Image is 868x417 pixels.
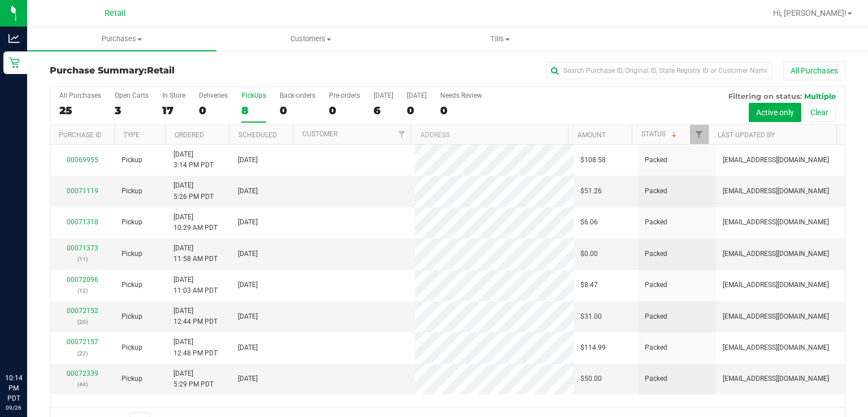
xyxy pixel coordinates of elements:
div: 3 [115,104,149,117]
a: Type [123,131,140,139]
span: [DATE] 3:14 PM PDT [173,149,214,171]
a: Tills [406,27,595,51]
div: 6 [374,104,393,117]
span: Pickup [121,186,142,197]
div: [DATE] [374,92,393,99]
inline-svg: Retail [8,57,20,68]
span: [EMAIL_ADDRESS][DOMAIN_NAME] [723,186,829,197]
span: [DATE] [238,186,258,197]
a: Purchases [27,27,216,51]
span: Pickup [121,217,142,228]
span: [EMAIL_ADDRESS][DOMAIN_NAME] [723,249,829,259]
div: Deliveries [199,92,228,99]
div: Back-orders [280,92,315,99]
span: [DATE] 10:29 AM PDT [173,212,218,233]
span: [DATE] 12:48 PM PDT [173,337,218,358]
a: Ordered [175,131,204,139]
div: 17 [162,104,185,117]
p: (20) [57,316,108,327]
a: Customers [216,27,406,51]
p: (44) [57,379,108,390]
span: $50.00 [580,373,602,384]
p: (22) [57,348,108,359]
a: 00069955 [67,156,98,164]
span: [DATE] 5:26 PM PDT [173,180,214,202]
button: All Purchases [783,61,845,80]
a: Status [641,130,679,138]
span: Pickup [121,311,142,322]
span: Retail [105,8,126,18]
span: Packed [645,311,667,322]
span: $108.58 [580,155,606,166]
iframe: Resource center [11,327,45,360]
a: 00071373 [67,244,98,252]
span: Packed [645,280,667,290]
span: Pickup [121,249,142,259]
p: (11) [57,254,108,264]
span: Packed [645,155,667,166]
a: 00072152 [67,307,98,315]
span: [DATE] [238,373,258,384]
span: Pickup [121,342,142,353]
span: $51.26 [580,186,602,197]
span: $0.00 [580,249,598,259]
button: Clear [803,103,836,122]
a: Purchase ID [59,131,102,139]
iframe: Resource center unread badge [33,325,47,338]
span: $6.06 [580,217,598,228]
span: Multiple [804,92,836,101]
span: $8.47 [580,280,598,290]
span: [DATE] 11:58 AM PDT [173,243,218,264]
div: All Purchases [59,92,101,99]
span: Packed [645,186,667,197]
span: [DATE] 12:44 PM PDT [173,306,218,327]
span: Packed [645,217,667,228]
span: Pickup [121,280,142,290]
th: Address [411,125,568,145]
div: 8 [241,104,266,117]
div: 0 [329,104,360,117]
span: [DATE] [238,280,258,290]
span: Pickup [121,373,142,384]
a: 00071318 [67,218,98,226]
span: Customers [217,34,405,44]
span: [DATE] 5:29 PM PDT [173,368,214,390]
span: Packed [645,342,667,353]
a: Filter [392,125,411,144]
a: Customer [302,130,337,138]
inline-svg: Analytics [8,33,20,44]
span: [DATE] [238,217,258,228]
a: Filter [690,125,709,144]
span: $31.00 [580,311,602,322]
span: [DATE] [238,155,258,166]
div: PickUps [241,92,266,99]
input: Search Purchase ID, Original ID, State Registry ID or Customer Name... [546,62,772,79]
span: Tills [406,34,594,44]
a: Amount [578,131,606,139]
span: [DATE] [238,311,258,322]
span: Packed [645,373,667,384]
a: Last Updated By [718,131,775,139]
span: Pickup [121,155,142,166]
p: 09/26 [5,403,22,412]
a: 00072339 [67,370,98,377]
span: $114.99 [580,342,606,353]
div: In Store [162,92,185,99]
p: (12) [57,285,108,296]
span: Purchases [27,34,216,44]
span: [EMAIL_ADDRESS][DOMAIN_NAME] [723,342,829,353]
a: 00072157 [67,338,98,346]
div: 0 [280,104,315,117]
div: Needs Review [440,92,482,99]
div: 0 [407,104,427,117]
div: [DATE] [407,92,427,99]
span: [EMAIL_ADDRESS][DOMAIN_NAME] [723,311,829,322]
span: [DATE] [238,249,258,259]
span: Packed [645,249,667,259]
div: Open Carts [115,92,149,99]
a: 00072096 [67,276,98,284]
span: [EMAIL_ADDRESS][DOMAIN_NAME] [723,373,829,384]
span: [EMAIL_ADDRESS][DOMAIN_NAME] [723,155,829,166]
div: Pre-orders [329,92,360,99]
a: 00071119 [67,187,98,195]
